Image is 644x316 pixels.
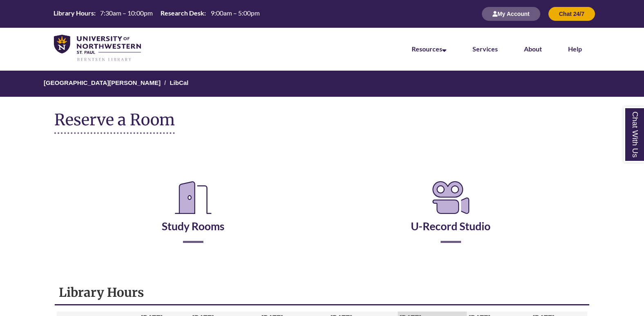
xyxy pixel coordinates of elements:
[568,45,582,53] a: Help
[50,9,263,18] table: Hours Today
[548,10,595,17] a: Chat 24/7
[50,9,97,18] th: Library Hours:
[157,9,207,18] th: Research Desk:
[472,45,498,53] a: Services
[44,79,160,86] a: [GEOGRAPHIC_DATA][PERSON_NAME]
[54,111,175,134] h1: Reserve a Room
[524,45,542,53] a: About
[412,45,446,53] a: Resources
[548,7,595,21] button: Chat 24/7
[162,199,225,233] a: Study Rooms
[100,9,153,17] span: 7:30am – 10:00pm
[54,154,589,267] div: Reserve a Room
[211,9,260,17] span: 9:00am – 5:00pm
[50,9,263,19] a: Hours Today
[482,7,540,21] button: My Account
[54,71,589,97] nav: Breadcrumb
[411,199,490,233] a: U-Record Studio
[54,35,141,62] img: UNWSP Library Logo
[170,79,189,86] a: LibCal
[482,10,540,17] a: My Account
[59,285,585,300] h1: Library Hours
